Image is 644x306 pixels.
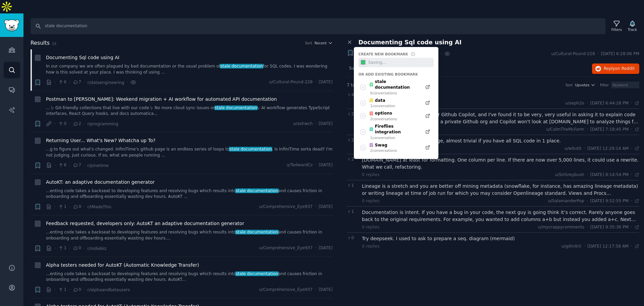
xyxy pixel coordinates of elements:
[628,27,637,32] div: Track
[590,127,629,133] span: [DATE] 7:18:45 PM
[69,162,70,169] span: ·
[73,79,81,85] span: 7
[590,172,629,178] span: [DATE] 8:14:54 PM
[293,121,313,127] span: u/ashwch
[315,287,316,293] span: ·
[359,72,434,77] div: Or add existing bookmark
[84,120,85,127] span: ·
[349,65,373,72] span: Submission
[611,27,622,32] div: Filters
[46,220,244,227] span: Feedback requested, developers only: AutoKT an adaptive documentation generator
[73,162,81,168] span: 7
[319,245,332,251] span: [DATE]
[359,39,462,46] span: Documenting Sql code using AI
[601,51,639,57] span: [DATE] 6:28:06 PM
[229,147,272,151] span: stale documentation
[362,235,639,242] div: Try deepseek. I used to ask to prepare a seq. diagram (mermaid)
[319,79,332,85] span: [DATE]
[315,41,333,45] button: Recent
[58,245,66,251] span: 1
[546,127,584,132] span: u/CalmTheMcFarm
[362,111,639,125] div: We've got a corporate license for Github Copilot, and I've found it to be very, very useful in as...
[54,286,56,293] span: ·
[259,204,313,210] span: u/Comprehensive_Eye937
[566,83,573,87] div: Sort
[347,137,359,143] span: 2
[319,121,332,127] span: [DATE]
[54,79,56,86] span: ·
[359,52,408,56] div: Create new bookmark
[600,83,609,87] div: Filter
[46,229,333,241] a: ...enting code takes a backseat to developing features and resolving bugs which results intostale...
[369,124,418,135] div: Fireflies integration
[370,117,397,121] div: 2 conversation s
[54,203,56,210] span: ·
[54,162,56,169] span: ·
[269,79,313,85] span: u/Cultural-Pound-228
[46,271,333,283] a: ...enting code takes a backseat to developing features and resolving bugs which results intostale...
[369,79,418,91] div: stale documentation
[631,100,632,106] span: ·
[347,235,359,241] span: 0
[84,286,85,293] span: ·
[347,92,359,98] span: 4
[31,39,50,47] span: Results
[58,121,66,127] span: 0
[315,204,316,210] span: ·
[351,82,371,89] span: top-level
[565,101,584,105] span: u/seph2o
[347,111,359,117] span: 2
[87,205,111,209] span: r/IMadeThis
[369,98,395,104] div: data
[587,172,588,178] span: ·
[58,79,66,85] span: 6
[46,96,277,103] a: Postman to [PERSON_NAME]: Weekend migration + AI workflow for automated API documentation
[259,245,313,251] span: u/Comprehensive_Eye937
[369,142,397,148] div: Swag
[315,79,316,85] span: ·
[587,127,588,133] span: ·
[69,79,70,86] span: ·
[319,287,332,293] span: [DATE]
[84,79,85,86] span: ·
[73,245,81,251] span: 0
[52,42,56,46] span: 15
[551,51,595,57] span: u/Cultural-Pound-228
[84,203,85,210] span: ·
[69,120,70,127] span: ·
[46,63,333,75] a: In our company we are often plagued by bad documentation or the usual problem ofstale documentati...
[46,179,155,186] a: AutoKT: an adaptive documentation generator
[69,286,70,293] span: ·
[626,19,639,33] button: Track
[286,162,313,168] span: u/TedwardCz
[58,162,66,168] span: 6
[73,121,81,127] span: 2
[46,137,156,144] span: Returning User... What's New? Whatcha up To?
[347,183,359,189] span: 1
[611,82,639,88] input: Keyword
[319,162,332,168] span: [DATE]
[31,18,605,34] input: Search Keyword
[575,83,589,87] span: Upvotes
[46,262,199,269] a: Alpha testers needed for AutoKT (Automatic Knowledge Transfer)
[587,146,629,152] span: [DATE] 12:29:14 AM
[631,224,632,230] span: ·
[347,157,359,163] span: 2
[590,198,629,204] span: [DATE] 9:52:55 PM
[631,127,632,133] span: ·
[548,199,584,203] span: u/SalamanderPop
[362,137,639,144] div: Use sqlglot to extract your lineage, almost trivial if you have all SQL code in 1 place.
[362,209,639,223] div: Documentation is intent. If you have a bug in your code, the next guy is going think it’s correct...
[127,79,128,86] span: ·
[319,204,332,210] span: [DATE]
[87,163,108,168] span: r/pinetime
[315,245,316,251] span: ·
[584,146,585,152] span: ·
[604,66,635,72] span: Reply
[590,224,629,230] span: [DATE] 9:35:36 PM
[592,63,639,74] button: Replyon Reddit
[58,204,66,210] span: 1
[538,225,584,229] span: u/mycrappycomments
[84,162,85,169] span: ·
